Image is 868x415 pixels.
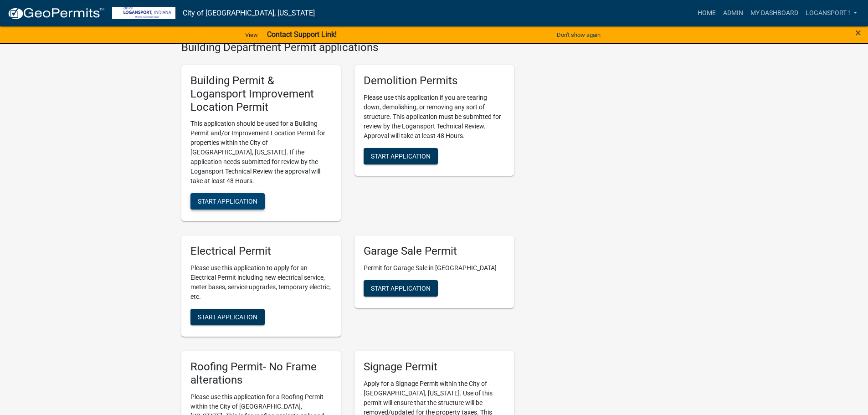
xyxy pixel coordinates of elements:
[181,41,514,54] h4: Building Department Permit applications
[719,5,747,22] a: Admin
[112,7,175,19] img: City of Logansport, Indiana
[364,245,505,258] h5: Garage Sale Permit
[747,5,802,22] a: My Dashboard
[241,27,262,42] a: View
[190,193,265,210] button: Start Application
[802,5,861,22] a: Logansport 1
[190,74,332,113] h5: Building Permit & Logansport Improvement Location Permit
[190,309,265,325] button: Start Application
[190,360,332,387] h5: Roofing Permit- No Frame alterations
[364,263,505,273] p: Permit for Garage Sale in [GEOGRAPHIC_DATA]
[553,27,604,42] button: Don't show again
[364,148,438,164] button: Start Application
[198,198,257,205] span: Start Application
[855,26,861,39] span: ×
[267,30,337,39] strong: Contact Support Link!
[190,119,332,186] p: This application should be used for a Building Permit and/or Improvement Location Permit for prop...
[183,5,315,21] a: City of [GEOGRAPHIC_DATA], [US_STATE]
[694,5,719,22] a: Home
[198,313,257,321] span: Start Application
[364,280,438,297] button: Start Application
[855,27,861,38] button: Close
[364,360,505,374] h5: Signage Permit
[190,263,332,302] p: Please use this application to apply for an Electrical Permit including new electrical service, m...
[364,93,505,141] p: Please use this application if you are tearing down, demolishing, or removing any sort of structu...
[190,245,332,258] h5: Electrical Permit
[371,285,431,292] span: Start Application
[364,74,505,87] h5: Demolition Permits
[371,152,431,159] span: Start Application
